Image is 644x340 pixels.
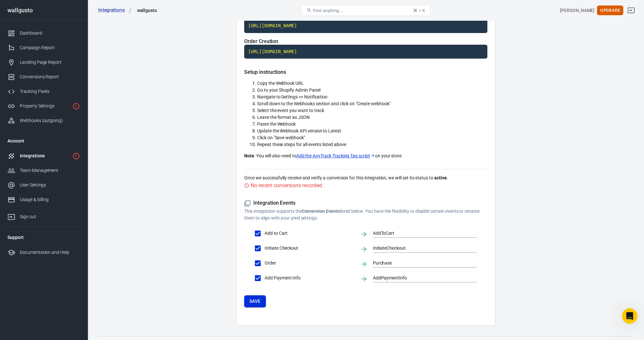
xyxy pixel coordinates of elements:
[2,192,85,207] a: Usage & billing
[2,178,85,192] a: User Settings
[257,87,320,93] span: Go to your Shopify Admin Panel
[597,6,623,16] button: Upgrade
[2,113,85,128] a: Webhooks (outgoing)
[373,229,467,237] input: AddToCart
[302,209,340,214] strong: Conversion Events
[2,149,85,163] a: Integrations
[2,26,85,40] a: Dashboard
[244,38,278,44] span: Order Creation
[257,81,304,86] span: Copy the Webhook URL
[257,115,310,120] span: Leave the format as JSON
[20,167,80,174] div: Team Management
[257,121,296,127] span: Paste the Webhook
[2,230,85,245] li: Support
[244,153,254,158] strong: Note
[20,30,80,37] div: Dashboard
[296,153,375,159] a: Add the AnyTrack Tracking Tag script
[72,152,80,160] svg: 1 networks not verified yet
[301,5,431,16] button: Find anything...⌘ + K
[257,135,305,140] span: Click on "Save webhook"
[20,182,80,188] div: User Settings
[257,94,328,99] span: Navigate to Settings >> Notification
[20,59,80,66] div: Landing Page Report
[373,259,467,267] input: Purchase
[20,44,80,51] div: Campaign Report
[265,260,355,266] span: Order
[313,8,342,13] span: Find anything...
[2,70,85,84] a: Conversions Report
[2,84,85,99] a: Tracking Pixels
[2,133,85,149] li: Account
[20,88,80,95] div: Tracking Pixels
[2,55,85,70] a: Landing Page Report
[257,142,346,147] span: Repeat these steps for all events listed above
[20,213,80,220] div: Sign out
[20,117,80,124] div: Webhooks (outgoing)
[244,175,487,181] p: Once we successfully receive and verify a conversion for this integration, we will set its status...
[244,208,487,221] p: This integration supports the listed below. You have the flexibility to disable certain events or...
[20,153,70,159] div: Integrations
[434,175,447,180] strong: active
[244,295,266,307] button: Save
[20,249,80,256] div: Documentation and Help
[2,7,85,13] div: wallgusto
[72,102,80,110] svg: Property is not installed yet
[244,45,487,59] code: Click to copy
[2,207,85,224] a: Sign out
[560,7,594,14] div: Account id: nIYAZGHw
[2,40,85,55] a: Campaign Report
[244,69,487,75] h5: Setup instructions
[244,200,487,207] h5: Integration Events
[265,230,355,237] span: Add to Cart
[265,245,355,252] span: Initiate Checkout
[373,244,467,252] input: InitiateCheckout
[373,274,467,282] input: AddPaymentInfo
[622,308,638,324] iframe: Intercom live chat
[2,99,85,113] a: Property Settings
[257,128,341,133] span: Update the Webhook API version to Latest
[20,103,70,109] div: Property Settings
[244,153,487,159] p: : You will also need to on your store.
[2,163,85,178] a: Team Management
[413,8,425,13] div: ⌘ + K
[623,3,639,18] a: Sign out
[257,108,324,113] span: Select the event you want to track
[251,181,323,189] div: No recent conversions recorded.
[137,7,157,14] div: wallgusto
[98,7,132,14] a: Integrations
[20,196,80,203] div: Usage & billing
[20,74,80,80] div: Conversions Report
[265,275,355,281] span: Add Payment Info
[244,19,487,33] code: Click to copy
[257,101,391,106] span: Scroll down to the Webhooks section and click on "Create webhook"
